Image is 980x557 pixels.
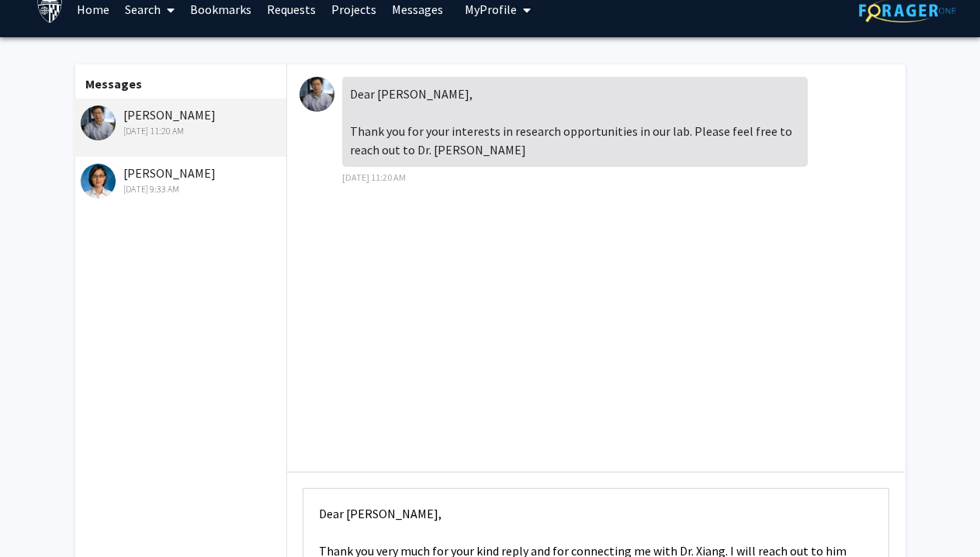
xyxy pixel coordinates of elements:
[81,106,116,140] img: Jiou Wang
[81,106,283,138] div: [PERSON_NAME]
[81,124,283,138] div: [DATE] 11:20 AM
[465,2,517,17] span: My Profile
[81,164,283,196] div: [PERSON_NAME]
[342,171,406,183] span: [DATE] 11:20 AM
[342,77,808,167] div: Dear [PERSON_NAME], Thank you for your interests in research opportunities in our lab. Please fee...
[85,76,142,92] b: Messages
[300,77,334,112] img: Jiou Wang
[81,182,283,196] div: [DATE] 9:33 AM
[12,487,66,545] iframe: Chat
[81,164,116,199] img: Hao Wang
